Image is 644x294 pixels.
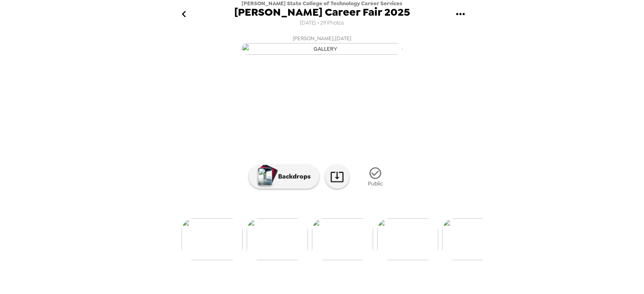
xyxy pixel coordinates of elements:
button: gallery menu [447,1,473,27]
span: [DATE] • 29 Photos [300,18,344,29]
span: [PERSON_NAME] Career Fair 2025 [234,7,410,18]
img: gallery [247,218,308,260]
button: go back [171,1,197,27]
p: Backdrops [274,172,311,181]
span: Public [368,180,383,187]
img: gallery [242,43,402,55]
span: [PERSON_NAME] , [DATE] [293,34,351,43]
button: [PERSON_NAME],[DATE] [161,31,483,57]
img: gallery [182,218,243,260]
img: gallery [442,218,504,260]
img: gallery [312,218,373,260]
button: Public [355,162,396,192]
img: gallery [377,218,438,260]
button: Backdrops [249,164,319,189]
